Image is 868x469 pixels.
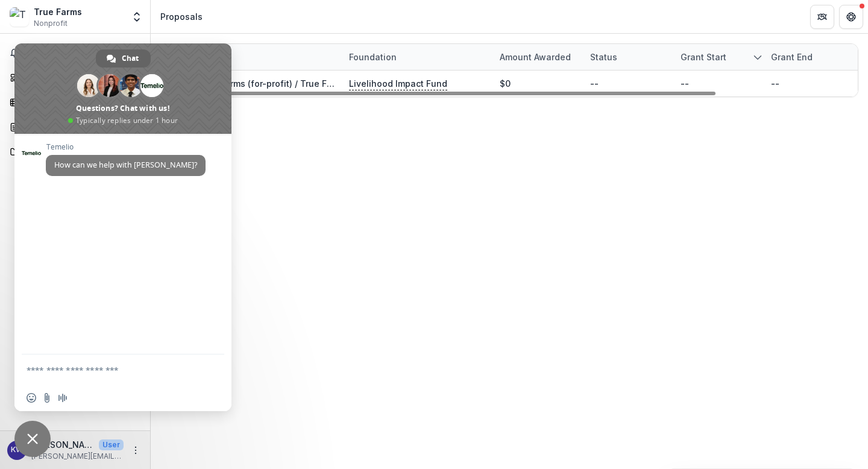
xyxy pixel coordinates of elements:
[31,451,124,462] p: [PERSON_NAME][EMAIL_ADDRESS][DOMAIN_NAME]
[771,77,779,90] div: --
[342,51,404,63] div: Foundation
[673,44,764,70] div: Grant start
[764,44,854,70] div: Grant end
[500,77,511,90] div: $0
[5,43,145,63] button: Notifications
[96,49,151,68] a: Chat
[10,7,29,27] img: True Farms
[492,51,578,63] div: Amount awarded
[492,44,583,70] div: Amount awarded
[54,160,197,170] span: How can we help with [PERSON_NAME]?
[99,439,124,450] p: User
[839,5,863,29] button: Get Help
[31,438,94,451] p: [PERSON_NAME]
[27,354,195,385] textarea: Compose your message...
[590,77,599,90] div: --
[5,142,145,162] a: Documents
[764,51,820,63] div: Grant end
[5,92,145,112] a: Tasks
[753,52,763,62] svg: sorted descending
[349,77,447,90] p: Livelihood Impact Fund
[34,18,68,29] span: Nonprofit
[583,44,673,70] div: Status
[11,446,24,454] div: Kwami Williams
[673,51,734,63] div: Grant start
[34,5,82,18] div: True Farms
[191,44,342,70] div: Grant
[5,68,145,87] a: Dashboard
[342,44,492,70] div: Foundation
[46,143,206,151] span: Temelio
[122,49,139,68] span: Chat
[14,421,51,457] a: Close chat
[810,5,834,29] button: Partners
[128,443,143,458] button: More
[156,8,207,25] nav: breadcrumb
[160,10,203,23] div: Proposals
[5,117,145,137] a: Proposals
[42,393,52,403] span: Send a file
[128,5,145,29] button: Open entity switcher
[58,393,68,403] span: Audio message
[27,393,36,403] span: Insert an emoji
[681,77,689,90] div: --
[583,51,624,63] div: Status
